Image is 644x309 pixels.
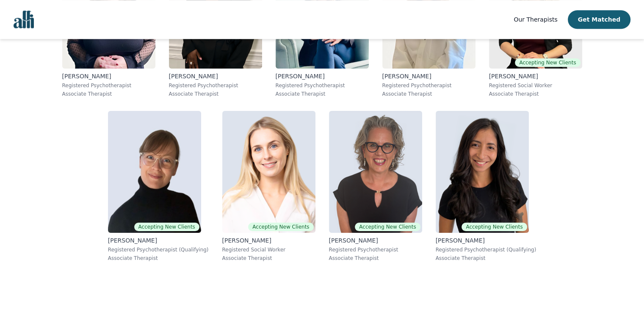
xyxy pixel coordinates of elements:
p: [PERSON_NAME] [382,72,475,80]
p: Associate Therapist [222,255,315,262]
span: Our Therapists [514,16,557,23]
span: Accepting New Clients [355,223,420,231]
p: [PERSON_NAME] [276,72,369,80]
p: Associate Therapist [436,255,536,262]
span: Accepting New Clients [134,223,199,231]
span: Accepting New Clients [248,223,313,231]
p: Registered Psychotherapist (Qualifying) [108,246,209,253]
a: Our Therapists [514,14,557,25]
p: Registered Psychotherapist [169,82,262,89]
button: Get Matched [568,10,630,29]
a: Natalia_SarmientoAccepting New Clients[PERSON_NAME]Registered Psychotherapist (Qualifying)Associa... [429,104,543,268]
p: [PERSON_NAME] [108,236,209,245]
p: [PERSON_NAME] [62,72,155,80]
p: [PERSON_NAME] [222,236,315,245]
span: Accepting New Clients [462,223,527,231]
p: Associate Therapist [276,91,369,97]
p: Associate Therapist [489,91,582,97]
img: Natalia_Sarmiento [436,111,529,233]
p: [PERSON_NAME] [489,72,582,80]
p: Registered Psychotherapist [382,82,475,89]
p: Associate Therapist [169,91,262,97]
p: Registered Psychotherapist [329,246,422,253]
p: Associate Therapist [62,91,155,97]
p: [PERSON_NAME] [329,236,422,245]
p: Registered Social Worker [489,82,582,89]
p: Registered Psychotherapist (Qualifying) [436,246,536,253]
img: alli logo [14,11,34,28]
a: Angela_EarlAccepting New Clients[PERSON_NAME]Registered Psychotherapist (Qualifying)Associate The... [101,104,216,268]
span: Accepting New Clients [515,58,580,67]
a: Danielle_DjelicAccepting New Clients[PERSON_NAME]Registered Social WorkerAssociate Therapist [216,104,322,268]
p: Registered Social Worker [222,246,315,253]
p: [PERSON_NAME] [436,236,536,245]
img: Angela_Earl [108,111,201,233]
img: Susan_Albaum [329,111,422,233]
p: Registered Psychotherapist [62,82,155,89]
p: [PERSON_NAME] [169,72,262,80]
a: Susan_AlbaumAccepting New Clients[PERSON_NAME]Registered PsychotherapistAssociate Therapist [322,104,429,268]
p: Associate Therapist [329,255,422,262]
p: Associate Therapist [382,91,475,97]
p: Registered Psychotherapist [276,82,369,89]
p: Associate Therapist [108,255,209,262]
img: Danielle_Djelic [222,111,315,233]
